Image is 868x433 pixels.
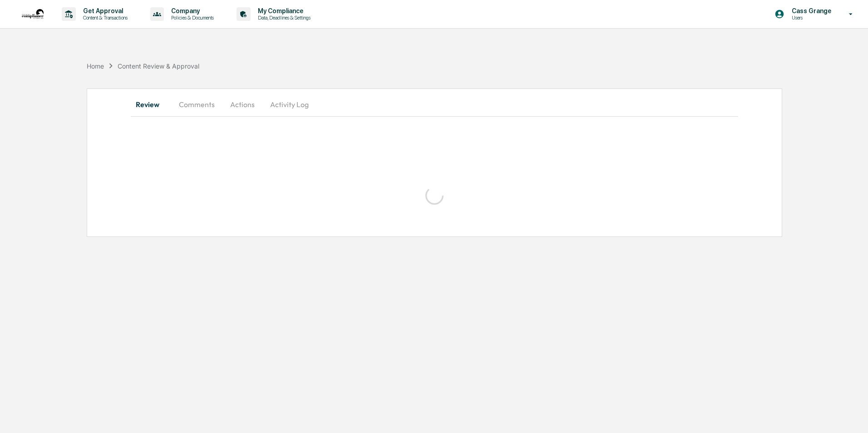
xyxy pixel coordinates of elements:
[784,15,836,21] p: Users
[172,93,222,115] button: Comments
[164,15,218,21] p: Policies & Documents
[784,7,836,15] p: Cass Grange
[118,62,199,70] div: Content Review & Approval
[222,93,263,115] button: Actions
[131,93,172,115] button: Review
[76,7,132,15] p: Get Approval
[87,62,104,70] div: Home
[76,15,132,21] p: Content & Transactions
[251,15,315,21] p: Data, Deadlines & Settings
[164,7,218,15] p: Company
[263,93,316,115] button: Activity Log
[131,93,738,115] div: secondary tabs example
[251,7,315,15] p: My Compliance
[22,9,44,19] img: logo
